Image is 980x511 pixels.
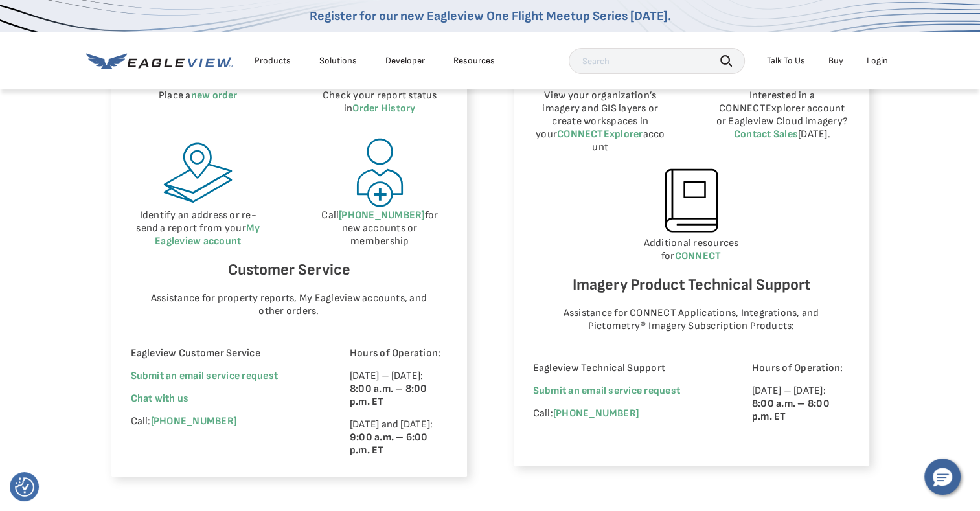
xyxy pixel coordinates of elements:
p: Eagleview Customer Service [131,347,314,360]
p: [DATE] and [DATE]: [350,418,448,457]
a: Submit an email service request [533,385,680,397]
p: Eagleview Technical Support [533,362,716,375]
a: Buy [828,55,843,67]
p: Check your report status in [312,89,448,115]
p: Identify an address or re-send a report from your [131,209,266,248]
h6: Imagery Product Technical Support [533,273,850,297]
strong: 8:00 a.m. – 8:00 p.m. ET [350,383,427,408]
div: Resources [453,55,495,67]
p: Assistance for property reports, My Eagleview accounts, and other orders. [143,292,435,318]
p: Call for new accounts or membership [312,209,448,248]
div: Talk To Us [767,55,805,67]
a: Submit an email service request [131,370,278,382]
a: Contact Sales [734,128,798,141]
p: Call: [131,415,314,428]
span: Chat with us [131,392,189,405]
p: Hours of Operation: [350,347,448,360]
p: [DATE] – [DATE]: [350,370,448,409]
div: Products [255,55,291,67]
a: My Eagleview account [155,222,260,247]
a: Order History [352,102,415,115]
p: View your organization’s imagery and GIS layers or create workspaces in your account [533,89,668,154]
a: CONNECT [675,250,722,262]
a: [PHONE_NUMBER] [339,209,424,221]
strong: 9:00 a.m. – 6:00 p.m. ET [350,431,428,457]
a: [PHONE_NUMBER] [553,407,639,420]
button: Hello, have a question? Let’s chat. [924,459,961,495]
p: Call: [533,407,716,420]
p: Interested in a CONNECTExplorer account or Eagleview Cloud imagery? [DATE]. [714,89,850,141]
a: [PHONE_NUMBER] [151,415,236,427]
div: Solutions [319,55,357,67]
input: Search [569,48,745,74]
button: Consent Preferences [15,477,34,497]
a: Register for our new Eagleview One Flight Meetup Series [DATE]. [310,8,671,24]
a: CONNECTExplorer [557,128,643,141]
h6: Customer Service [131,258,448,282]
p: Additional resources for [533,237,850,263]
a: new order [191,89,238,102]
p: Place a [131,89,266,102]
p: Assistance for CONNECT Applications, Integrations, and Pictometry® Imagery Subscription Products: [545,307,837,333]
a: Developer [385,55,425,67]
img: Revisit consent button [15,477,34,497]
div: Login [867,55,888,67]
